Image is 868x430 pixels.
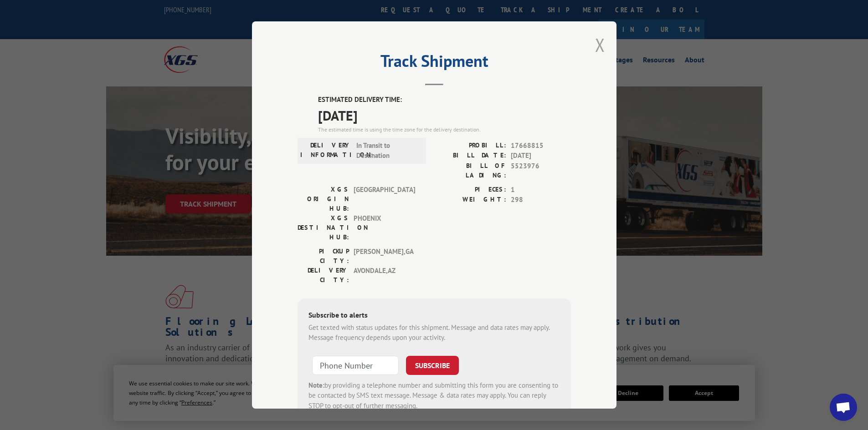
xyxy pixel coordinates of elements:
[434,141,506,151] label: PROBILL:
[298,55,571,72] h2: Track Shipment
[354,266,415,285] span: AVONDALE , AZ
[298,185,349,213] label: XGS ORIGIN HUB:
[308,381,324,390] strong: Note:
[511,195,571,205] span: 298
[354,213,415,242] span: PHOENIX
[318,105,571,126] span: [DATE]
[298,266,349,285] label: DELIVERY CITY:
[318,126,571,134] div: The estimated time is using the time zone for the delivery destination.
[511,185,571,195] span: 1
[354,185,415,213] span: [GEOGRAPHIC_DATA]
[356,141,418,161] span: In Transit to Destination
[312,356,399,375] input: Phone Number
[298,247,349,266] label: PICKUP CITY:
[595,33,605,57] button: Close modal
[354,247,415,266] span: [PERSON_NAME] , GA
[308,323,560,343] div: Get texted with status updates for this shipment. Message and data rates may apply. Message frequ...
[434,161,506,180] label: BILL OF LADING:
[511,141,571,151] span: 17668815
[511,151,571,161] span: [DATE]
[318,95,571,105] label: ESTIMATED DELIVERY TIME:
[298,213,349,242] label: XGS DESTINATION HUB:
[434,185,506,195] label: PIECES:
[308,309,560,323] div: Subscribe to alerts
[511,161,571,180] span: 5523976
[308,380,560,411] div: by providing a telephone number and submitting this form you are consenting to be contacted by SM...
[434,195,506,205] label: WEIGHT:
[300,141,352,161] label: DELIVERY INFORMATION:
[434,151,506,161] label: BILL DATE:
[830,394,857,421] div: Open chat
[406,356,459,375] button: SUBSCRIBE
